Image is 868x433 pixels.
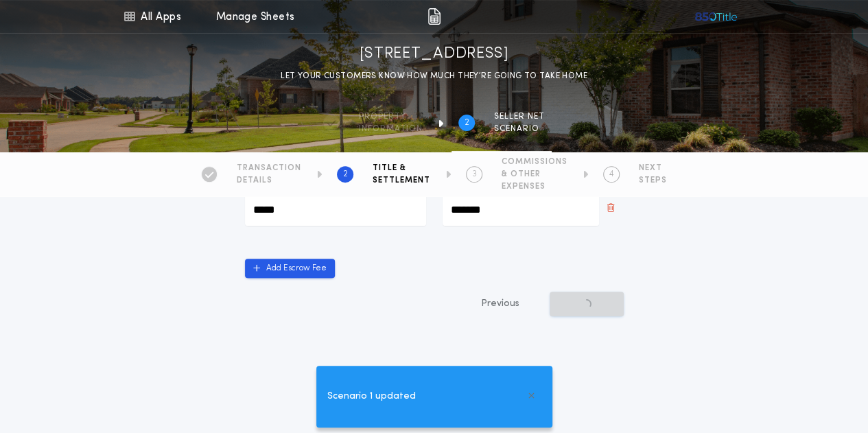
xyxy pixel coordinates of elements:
[237,163,301,174] span: TRANSACTION
[443,193,599,226] input: Closing Fee
[373,175,430,186] span: SETTLEMENT
[245,193,426,226] input: Closing Fee
[237,175,301,186] span: DETAILS
[427,8,441,25] img: img
[502,156,567,167] span: COMMISSIONS
[245,259,335,278] button: Add Escrow Fee
[494,111,545,122] span: SELLER NET
[359,111,423,122] span: Property
[360,43,509,65] h1: [STREET_ADDRESS]
[465,117,469,128] h2: 2
[502,181,567,192] span: EXPENSES
[494,124,545,134] span: SCENARIO
[373,163,430,174] span: TITLE &
[281,69,587,83] p: LET YOUR CUSTOMERS KNOW HOW MUCH THEY’RE GOING TO TAKE HOME
[639,175,667,186] span: STEPS
[502,169,567,180] span: & OTHER
[454,292,547,316] button: Previous
[327,389,416,404] span: Scenario 1 updated
[343,169,348,180] h2: 2
[694,10,738,23] img: vs-icon
[359,124,423,134] span: information
[639,163,667,174] span: NEXT
[609,169,614,180] h2: 4
[472,169,477,180] h2: 3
